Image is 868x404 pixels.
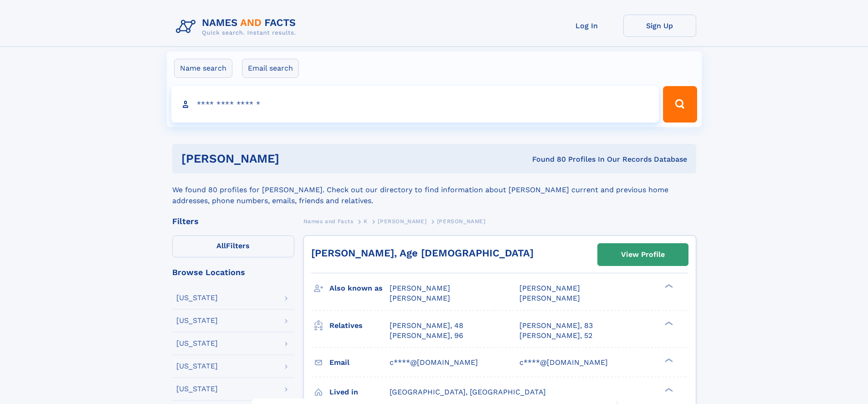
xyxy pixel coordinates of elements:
[329,355,390,370] h3: Email
[181,153,406,164] h1: [PERSON_NAME]
[437,218,486,225] span: [PERSON_NAME]
[172,174,696,206] div: We found 80 profiles for [PERSON_NAME]. Check out our directory to find information about [PERSON...
[364,215,368,227] a: K
[172,15,303,39] img: Logo Names and Facts
[598,244,688,266] a: View Profile
[171,86,659,123] input: search input
[519,294,580,302] span: [PERSON_NAME]
[663,86,697,123] button: Search Button
[390,294,450,302] span: [PERSON_NAME]
[329,384,390,400] h3: Lived in
[174,59,232,78] label: Name search
[172,235,294,257] label: Filters
[176,317,218,324] div: [US_STATE]
[216,241,226,250] span: All
[390,388,546,396] span: [GEOGRAPHIC_DATA], [GEOGRAPHIC_DATA]
[364,218,368,225] span: K
[378,215,426,227] a: [PERSON_NAME]
[663,387,673,393] div: ❯
[621,244,665,265] div: View Profile
[172,217,294,225] div: Filters
[390,321,463,331] a: [PERSON_NAME], 48
[176,340,218,347] div: [US_STATE]
[550,15,623,37] a: Log In
[303,215,354,227] a: Names and Facts
[663,320,673,326] div: ❯
[623,15,696,37] a: Sign Up
[176,294,218,302] div: [US_STATE]
[390,331,463,341] a: [PERSON_NAME], 96
[176,363,218,370] div: [US_STATE]
[311,247,534,259] a: [PERSON_NAME], Age [DEMOGRAPHIC_DATA]
[378,218,426,225] span: [PERSON_NAME]
[329,281,390,296] h3: Also known as
[172,268,294,276] div: Browse Locations
[519,284,580,292] span: [PERSON_NAME]
[242,59,299,78] label: Email search
[390,284,450,292] span: [PERSON_NAME]
[663,357,673,363] div: ❯
[176,385,218,393] div: [US_STATE]
[329,318,390,333] h3: Relatives
[519,321,593,331] a: [PERSON_NAME], 83
[519,331,592,341] a: [PERSON_NAME], 52
[663,283,673,289] div: ❯
[406,154,687,164] div: Found 80 Profiles In Our Records Database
